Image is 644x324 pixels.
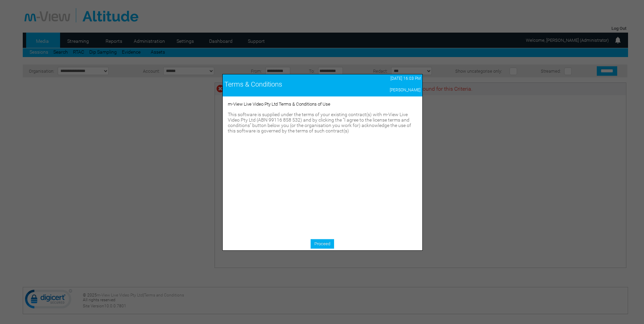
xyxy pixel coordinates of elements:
[228,102,330,107] span: m-View Live Video Pty Ltd Terms & Conditions of Use
[311,239,334,249] a: Proceed
[350,74,422,83] td: [DATE] 16:03 PM
[224,80,349,88] div: Terms & Conditions
[614,36,622,44] img: bell24.png
[228,112,411,133] span: This software is supplied under the terms of your existing contract(s) with m-View Live Video Pty...
[350,86,422,94] td: [PERSON_NAME]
